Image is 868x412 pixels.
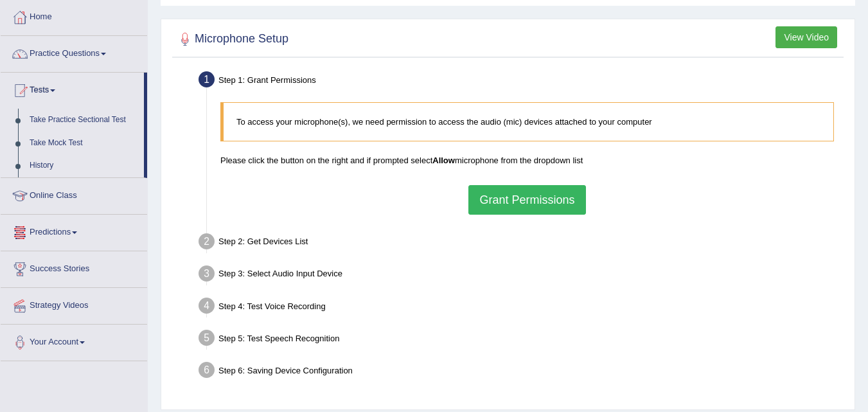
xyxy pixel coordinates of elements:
div: Step 5: Test Speech Recognition [193,326,849,354]
div: Step 3: Select Audio Input Device [193,262,849,290]
div: Step 4: Test Voice Recording [193,294,849,322]
a: Practice Questions [1,36,147,68]
h2: Microphone Setup [175,30,288,49]
a: Strategy Videos [1,288,147,320]
a: History [24,154,144,177]
a: Take Practice Sectional Test [24,109,144,132]
a: Predictions [1,215,147,247]
b: Allow [432,156,455,165]
div: Step 2: Get Devices List [193,229,849,258]
p: Please click the button on the right and if prompted select microphone from the dropdown list [220,154,834,166]
div: Step 1: Grant Permissions [193,67,849,96]
p: To access your microphone(s), we need permission to access the audio (mic) devices attached to yo... [236,116,820,128]
a: Online Class [1,178,147,210]
div: Step 6: Saving Device Configuration [193,358,849,386]
button: View Video [775,26,837,48]
a: Your Account [1,325,147,357]
a: Tests [1,73,144,105]
a: Success Stories [1,251,147,283]
button: Grant Permissions [468,185,585,215]
a: Take Mock Test [24,132,144,155]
